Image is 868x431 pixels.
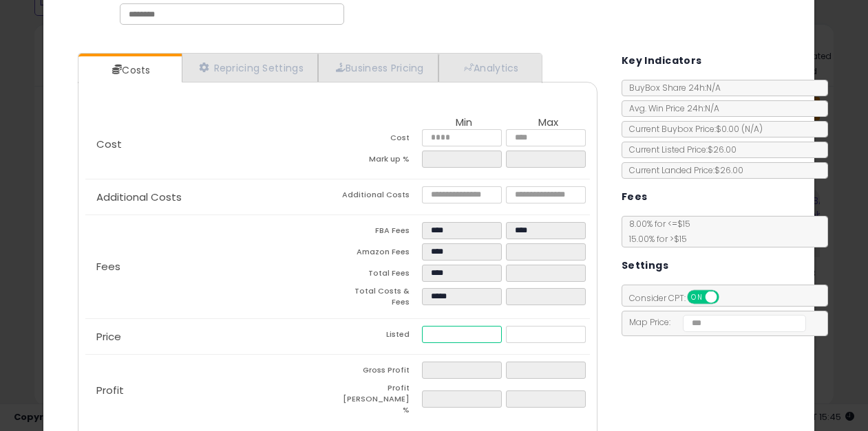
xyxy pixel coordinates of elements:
[622,52,702,69] h5: Key Indicators
[338,286,422,311] td: Total Costs & Fees
[422,117,506,129] th: Min
[622,102,719,114] span: Avg. Win Price 24h: N/A
[338,265,422,286] td: Total Fees
[622,188,648,206] h5: Fees
[78,56,180,84] a: Costs
[85,261,337,272] p: Fees
[182,54,318,82] a: Repricing Settings
[716,123,763,135] span: $0.00
[506,117,590,129] th: Max
[85,192,337,203] p: Additional Costs
[622,233,687,245] span: 15.00 % for > $15
[622,292,737,304] span: Consider CPT:
[622,164,743,176] span: Current Landed Price: $26.00
[85,139,337,150] p: Cost
[338,383,422,419] td: Profit [PERSON_NAME] %
[85,331,337,342] p: Price
[85,385,337,396] p: Profit
[622,257,668,274] h5: Settings
[438,54,540,82] a: Analytics
[338,186,422,208] td: Additional Costs
[741,123,763,135] span: ( N/A )
[338,326,422,347] td: Listed
[318,54,438,82] a: Business Pricing
[338,362,422,383] td: Gross Profit
[338,222,422,243] td: FBA Fees
[622,123,763,135] span: Current Buybox Price:
[622,218,690,245] span: 8.00 % for <= $15
[622,316,806,328] span: Map Price:
[338,243,422,265] td: Amazon Fees
[622,82,721,93] span: BuyBox Share 24h: N/A
[338,151,422,172] td: Mark up %
[622,144,737,155] span: Current Listed Price: $26.00
[717,291,739,303] span: OFF
[338,129,422,151] td: Cost
[688,291,706,303] span: ON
